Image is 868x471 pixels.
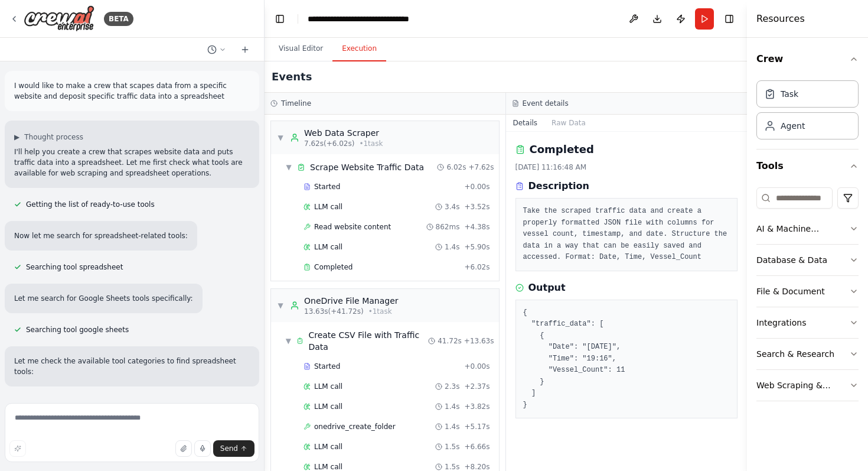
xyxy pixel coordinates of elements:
p: Now let me search for spreadsheet-related tools: [14,230,188,241]
p: Let me check the available tool categories to find spreadsheet tools: [14,356,250,377]
span: Completed [314,262,353,272]
span: LLM call [314,442,342,451]
span: + 6.66s [464,442,490,451]
span: Searching tool google sheets [26,325,129,334]
span: • 1 task [359,139,383,148]
div: OneDrive File Manager [304,295,399,307]
span: + 5.90s [464,242,490,252]
button: Hide left sidebar [272,11,288,27]
button: Upload files [175,440,192,457]
span: Send [220,444,238,453]
div: Database & Data [756,254,827,266]
button: Start a new chat [236,43,254,57]
button: Web Scraping & Browsing [756,370,859,401]
h2: Events [272,69,312,85]
span: ▼ [285,163,292,172]
div: Task [781,88,798,100]
span: Create CSV File with Traffic Data [308,329,428,353]
p: Let me search for Google Sheets tools specifically: [14,293,193,304]
button: Raw Data [544,115,593,131]
span: LLM call [314,382,342,391]
span: + 4.38s [464,222,490,232]
img: Logo [24,5,94,32]
pre: { "traffic_data": [ { "Date": "[DATE]", "Time": "19:16", "Vessel_Count": 11 } ] } [523,307,730,411]
span: 3.4s [445,202,459,212]
span: + 6.02s [464,262,490,272]
span: • 1 task [368,307,392,316]
nav: breadcrumb [308,13,409,25]
button: Tools [756,150,859,183]
button: ▶Thought process [14,132,83,142]
span: + 5.17s [464,422,490,431]
button: File & Document [756,276,859,307]
span: + 3.52s [464,202,490,212]
span: + 0.00s [464,182,490,191]
div: Integrations [756,317,806,329]
span: 862ms [436,222,460,232]
span: ▼ [277,301,284,310]
button: Details [506,115,545,131]
span: + 0.00s [464,362,490,371]
div: Crew [756,76,859,149]
div: Agent [781,120,805,132]
button: Integrations [756,307,859,338]
span: Scrape Website Traffic Data [310,161,424,173]
h4: Resources [756,12,805,26]
span: 1.4s [445,242,459,252]
span: 1.4s [445,422,459,431]
h3: Event details [523,99,569,108]
div: BETA [104,12,133,26]
h3: Description [528,179,589,193]
span: Getting the list of ready-to-use tools [26,200,155,209]
div: Web Scraping & Browsing [756,379,849,391]
button: Improve this prompt [9,440,26,457]
div: File & Document [756,285,825,297]
button: Database & Data [756,245,859,275]
button: Hide right sidebar [721,11,738,27]
span: Thought process [24,132,83,142]
span: onedrive_create_folder [314,422,396,431]
h3: Timeline [281,99,311,108]
button: AI & Machine Learning [756,213,859,244]
button: Visual Editor [269,37,332,61]
button: Switch to previous chat [203,43,231,57]
span: ▼ [277,133,284,142]
div: [DATE] 11:16:48 AM [515,163,738,172]
span: + 3.82s [464,402,490,411]
span: + 2.37s [464,382,490,391]
span: + 13.63s [464,336,494,346]
span: + 7.62s [468,163,494,172]
span: LLM call [314,402,342,411]
span: 1.4s [445,402,459,411]
button: Search & Research [756,339,859,369]
span: 13.63s (+41.72s) [304,307,364,316]
div: AI & Machine Learning [756,223,849,235]
span: LLM call [314,242,342,252]
span: Started [314,182,340,191]
div: Search & Research [756,348,834,360]
pre: Take the scraped traffic data and create a properly formatted JSON file with columns for vessel c... [523,206,730,264]
span: ▶ [14,132,19,142]
span: 1.5s [445,442,459,451]
h3: Output [528,281,566,295]
span: 2.3s [445,382,459,391]
p: I would like to make a crew that scapes data from a specific website and deposit specific traffic... [14,80,250,102]
button: Crew [756,43,859,76]
span: Searching tool spreadsheet [26,262,123,272]
span: Read website content [314,222,391,232]
span: LLM call [314,202,342,212]
span: Started [314,362,340,371]
button: Click to speak your automation idea [194,440,211,457]
span: ▼ [285,336,292,346]
span: 6.02s [446,163,466,172]
button: Send [213,440,254,457]
h2: Completed [530,141,594,158]
p: I'll help you create a crew that scrapes website data and puts traffic data into a spreadsheet. L... [14,147,250,178]
span: 41.72s [438,336,462,346]
span: 7.62s (+6.02s) [304,139,354,148]
div: Tools [756,183,859,411]
div: Web Data Scraper [304,127,383,139]
button: Execution [332,37,386,61]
